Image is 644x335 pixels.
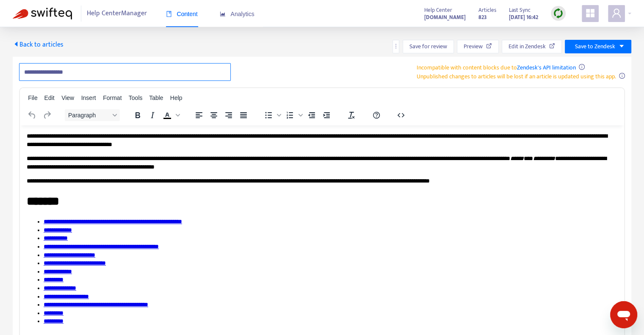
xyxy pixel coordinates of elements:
strong: [DOMAIN_NAME] [424,13,466,22]
span: caret-left [13,41,19,47]
span: Edit [44,94,55,101]
span: Save to Zendesk [575,42,615,51]
span: area-chart [220,11,226,17]
span: more [393,43,399,49]
span: Edit in Zendesk [509,42,546,51]
span: Last Sync [509,6,531,15]
iframe: Knap til at åbne messaging-vindue [610,301,637,328]
img: Swifteq [13,8,72,19]
strong: [DATE] 16:42 [509,13,538,22]
span: info-circle [619,73,625,79]
span: Unpublished changes to articles will be lost if an article is updated using this app. [417,72,616,81]
span: caret-down [619,43,625,49]
button: Align right [221,109,236,121]
span: appstore [585,8,595,18]
span: Back to articles [13,39,64,50]
span: Save for review [409,42,447,51]
span: Help Center [424,6,452,15]
img: sync.dc5367851b00ba804db3.png [553,8,564,19]
a: Zendesk's API limitation [517,63,576,72]
span: File [28,94,38,101]
span: book [166,11,172,17]
button: Decrease indent [304,109,319,121]
span: Paragraph [68,112,110,119]
button: Justify [236,109,251,121]
button: Preview [457,40,499,53]
button: Help [369,109,384,121]
span: Preview [464,42,483,51]
span: Format [103,94,122,101]
div: Numbered list [283,109,304,121]
button: Bold [130,109,145,121]
strong: 823 [478,13,487,22]
button: Edit in Zendesk [502,40,562,53]
span: Table [149,94,163,101]
span: Articles [478,6,496,15]
span: Analytics [220,11,254,17]
button: Redo [40,109,54,121]
span: Content [166,11,198,17]
span: user [611,8,622,18]
button: more [392,40,399,53]
button: Save for review [403,40,454,53]
button: Block Paragraph [65,109,120,121]
button: Align left [192,109,206,121]
button: Save to Zendeskcaret-down [565,40,631,53]
div: Text color Black [160,109,181,121]
span: Help Center Manager [87,6,147,22]
button: Increase indent [319,109,334,121]
div: Bullet list [261,109,282,121]
button: Italic [145,109,160,121]
span: Incompatible with content blocks due to [417,63,576,72]
span: info-circle [579,64,585,70]
a: [DOMAIN_NAME] [424,12,466,22]
span: Tools [129,94,143,101]
button: Undo [25,109,39,121]
span: Help [170,94,182,101]
span: Insert [81,94,96,101]
span: View [61,94,74,101]
button: Clear formatting [344,109,359,121]
button: Align center [207,109,221,121]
